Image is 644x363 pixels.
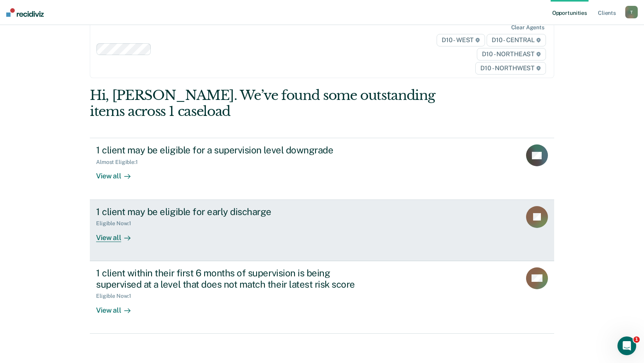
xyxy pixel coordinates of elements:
div: 1 client may be eligible for a supervision level downgrade [96,144,370,156]
span: 1 [633,336,640,343]
div: 1 client may be eligible for early discharge [96,206,370,217]
div: Clear agents [511,24,544,31]
div: 1 client within their first 6 months of supervision is being supervised at a level that does not ... [96,267,370,290]
a: 1 client may be eligible for a supervision level downgradeAlmost Eligible:1View all [90,138,554,199]
div: Almost Eligible : 1 [96,159,144,165]
div: View all [96,299,140,315]
img: Recidiviz [6,8,44,17]
span: D10 - WEST [437,34,485,46]
div: Hi, [PERSON_NAME]. We’ve found some outstanding items across 1 caseload [90,87,461,119]
div: View all [96,227,140,242]
div: Eligible Now : 1 [96,293,137,299]
a: 1 client within their first 6 months of supervision is being supervised at a level that does not ... [90,261,554,334]
span: D10 - NORTHWEST [475,62,546,75]
span: D10 - CENTRAL [487,34,546,46]
span: D10 - NORTHEAST [477,48,546,60]
div: View all [96,165,140,181]
iframe: Intercom live chat [617,336,636,355]
button: T [625,6,638,18]
div: Eligible Now : 1 [96,220,137,227]
a: 1 client may be eligible for early dischargeEligible Now:1View all [90,200,554,261]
